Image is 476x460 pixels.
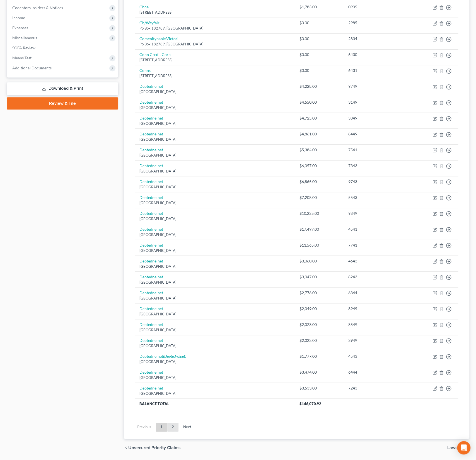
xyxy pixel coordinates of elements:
[299,338,339,343] div: $2,022.00
[139,211,163,216] a: Deptednelnet
[348,242,402,248] div: 7741
[139,52,171,57] a: Conn Credit Corp
[139,296,291,301] div: [GEOGRAPHIC_DATA]
[139,274,163,279] a: Deptednelnet
[8,43,118,53] a: SOFA Review
[348,258,402,264] div: 4643
[348,354,402,359] div: 4543
[299,179,339,184] div: $6,865.00
[299,211,339,216] div: $10,225.00
[139,116,163,120] a: Deptednelnet
[139,343,291,349] div: [GEOGRAPHIC_DATA]
[299,84,339,89] div: $4,228.00
[139,248,291,253] div: [GEOGRAPHIC_DATA]
[139,68,151,73] a: Conns
[299,115,339,121] div: $4,725.00
[299,68,339,73] div: $0.00
[139,147,163,152] a: Deptednelnet
[299,131,339,137] div: $4,861.00
[348,84,402,89] div: 9749
[348,179,402,184] div: 9743
[348,306,402,311] div: 8949
[299,20,339,26] div: $0.00
[348,36,402,42] div: 2834
[139,163,163,168] a: Deptednelnet
[348,322,402,327] div: 8549
[139,391,291,396] div: [GEOGRAPHIC_DATA]
[299,306,339,311] div: $2,049.00
[348,227,402,232] div: 4541
[299,195,339,200] div: $7,208.00
[299,385,339,391] div: $3,533.00
[139,386,163,390] a: Deptednelnet
[139,137,291,142] div: [GEOGRAPHIC_DATA]
[139,216,291,222] div: [GEOGRAPHIC_DATA]
[139,84,163,89] a: Deptednelnet
[299,258,339,264] div: $3,060.00
[139,375,291,380] div: [GEOGRAPHIC_DATA]
[139,89,291,94] div: [GEOGRAPHIC_DATA]
[139,10,291,15] div: [STREET_ADDRESS]
[299,322,339,327] div: $2,023.00
[348,195,402,200] div: 5543
[299,401,321,406] span: $146,070.92
[139,169,291,174] div: [GEOGRAPHIC_DATA]
[457,441,470,454] div: Open Intercom Messenger
[12,55,32,60] span: Means Test
[348,131,402,137] div: 8449
[348,338,402,343] div: 3949
[348,163,402,169] div: 7343
[348,115,402,121] div: 3349
[139,4,149,9] a: Cbna
[12,35,37,40] span: Miscellaneous
[299,274,339,280] div: $3,047.00
[139,121,291,126] div: [GEOGRAPHIC_DATA]
[139,227,163,232] a: Deptednelnet
[348,385,402,391] div: 7243
[139,179,163,184] a: Deptednelnet
[447,446,469,450] button: Lawsuits chevron_right
[12,15,25,20] span: Income
[139,232,291,237] div: [GEOGRAPHIC_DATA]
[128,446,181,450] span: Unsecured Priority Claims
[299,242,339,248] div: $11,565.00
[7,97,118,109] a: Review & File
[139,338,163,343] a: Deptednelnet
[299,36,339,42] div: $0.00
[12,65,52,70] span: Additional Documents
[299,52,339,57] div: $0.00
[348,52,402,57] div: 6430
[12,25,28,30] span: Expenses
[139,132,163,136] a: Deptednelnet
[139,153,291,158] div: [GEOGRAPHIC_DATA]
[12,45,35,50] span: SOFA Review
[135,398,295,408] th: Balance Total
[139,100,163,104] a: Deptednelnet
[348,147,402,153] div: 7541
[299,4,339,10] div: $1,783.00
[124,446,181,450] button: chevron_left Unsecured Priority Claims
[139,359,291,364] div: [GEOGRAPHIC_DATA]
[167,423,178,432] a: 2
[139,354,186,359] a: Deptednelnet(Deptednelnet)
[299,147,339,153] div: $5,384.00
[348,290,402,296] div: 6344
[348,4,402,10] div: 0905
[139,290,163,295] a: Deptednelnet
[139,105,291,110] div: [GEOGRAPHIC_DATA]
[139,259,163,263] a: Deptednelnet
[299,163,339,169] div: $6,057.00
[156,423,167,432] a: 1
[124,446,128,450] i: chevron_left
[139,264,291,269] div: [GEOGRAPHIC_DATA]
[139,200,291,206] div: [GEOGRAPHIC_DATA]
[139,42,291,47] div: Po Box 182789, [GEOGRAPHIC_DATA]
[299,227,339,232] div: $17,497.00
[139,370,163,374] a: Deptednelnet
[447,446,465,450] span: Lawsuits
[179,423,196,432] a: Next
[139,20,160,25] a: Cb/Wayfair
[163,354,186,359] i: (Deptednelnet)
[299,290,339,296] div: $2,776.00
[139,280,291,285] div: [GEOGRAPHIC_DATA]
